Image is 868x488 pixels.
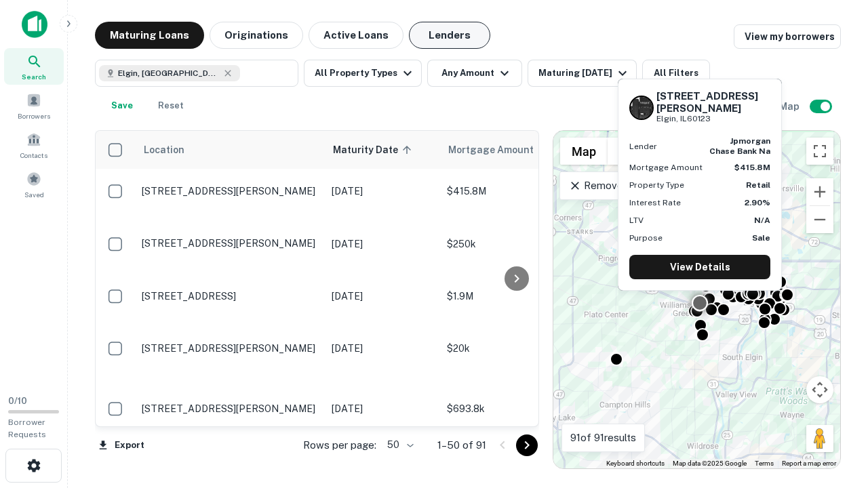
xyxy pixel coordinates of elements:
[642,60,710,87] button: All Filters
[118,67,220,79] span: Elgin, [GEOGRAPHIC_DATA], [GEOGRAPHIC_DATA]
[745,198,770,207] strong: 2.90%
[135,131,325,169] th: Location
[382,435,416,455] div: 50
[24,189,44,200] span: Saved
[709,136,770,155] strong: jpmorgan chase bank na
[516,434,538,456] button: Go to next page
[447,237,583,251] p: $250k
[4,166,64,203] a: Saved
[673,460,747,467] span: Map data ©2025 Google
[538,65,631,81] div: Maturing [DATE]
[18,110,50,121] span: Borrowers
[20,150,47,161] span: Contacts
[440,131,589,169] th: Mortgage Amount
[629,255,770,279] a: View Details
[95,22,204,49] button: Maturing Loans
[142,403,318,415] p: [STREET_ADDRESS][PERSON_NAME]
[447,341,583,356] p: $20k
[333,142,416,158] span: Maturity Date
[22,11,47,38] img: capitalize-icon.png
[800,380,868,445] iframe: Chat Widget
[806,206,833,233] button: Zoom out
[22,71,46,82] span: Search
[560,138,608,165] button: Show street map
[553,131,840,468] div: 0 0
[528,60,637,87] button: Maturing [DATE]
[782,460,836,467] a: Report a map error
[332,341,433,356] p: [DATE]
[629,161,703,174] p: Mortgage Amount
[437,437,486,453] p: 1–50 of 91
[746,180,770,190] strong: Retail
[309,22,403,49] button: Active Loans
[95,435,148,455] button: Export
[447,184,583,199] p: $415.8M
[332,401,433,416] p: [DATE]
[734,24,841,49] a: View my borrowers
[557,451,601,468] img: Google
[568,178,669,194] p: Remove Boundary
[4,127,64,163] a: Contacts
[4,87,64,124] a: Borrowers
[734,163,770,172] strong: $415.8M
[606,459,665,468] button: Keyboard shortcuts
[325,131,440,169] th: Maturity Date
[143,142,184,158] span: Location
[557,451,601,468] a: Open this area in Google Maps (opens a new window)
[409,22,490,49] button: Lenders
[4,48,64,85] a: Search
[629,232,663,244] p: Purpose
[142,185,318,197] p: [STREET_ADDRESS][PERSON_NAME]
[332,237,433,251] p: [DATE]
[149,92,193,119] button: Reset
[629,179,684,191] p: Property Type
[608,138,675,165] button: Show satellite imagery
[210,22,303,49] button: Originations
[570,430,636,446] p: 91 of 91 results
[142,237,318,249] p: [STREET_ADDRESS][PERSON_NAME]
[304,60,422,87] button: All Property Types
[754,216,770,225] strong: N/A
[142,342,318,354] p: [STREET_ADDRESS][PERSON_NAME]
[447,401,583,416] p: $693.8k
[752,233,770,243] strong: Sale
[303,437,376,453] p: Rows per page:
[142,290,318,302] p: [STREET_ADDRESS]
[8,396,27,406] span: 0 / 10
[100,92,144,119] button: Save your search to get updates of matches that match your search criteria.
[427,60,522,87] button: Any Amount
[656,113,770,125] p: Elgin, IL60123
[806,178,833,205] button: Zoom in
[629,140,657,152] p: Lender
[806,138,833,165] button: Toggle fullscreen view
[656,90,770,115] h6: [STREET_ADDRESS][PERSON_NAME]
[629,214,644,226] p: LTV
[8,418,46,439] span: Borrower Requests
[806,376,833,403] button: Map camera controls
[332,289,433,304] p: [DATE]
[755,460,774,467] a: Terms
[332,184,433,199] p: [DATE]
[447,289,583,304] p: $1.9M
[629,197,681,209] p: Interest Rate
[448,142,551,158] span: Mortgage Amount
